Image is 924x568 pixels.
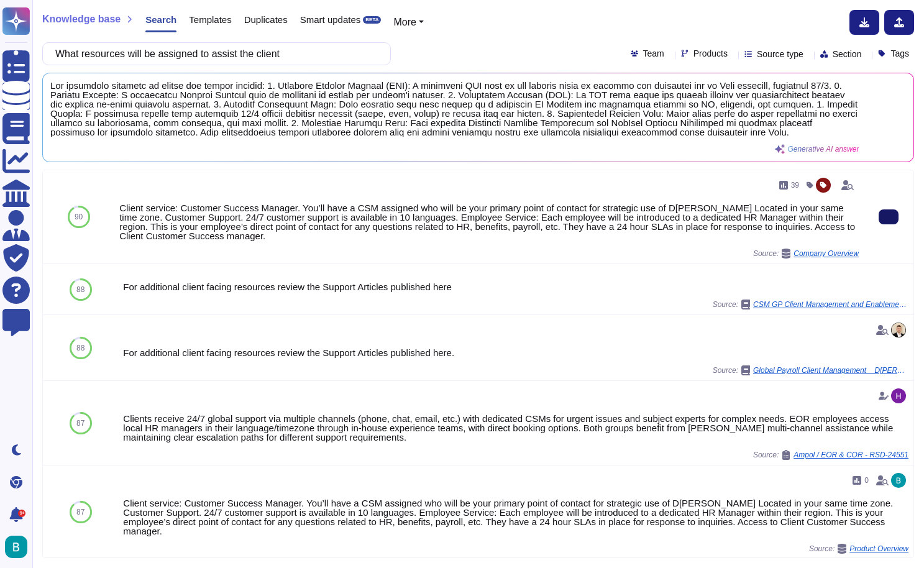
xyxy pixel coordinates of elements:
span: Duplicates [244,15,288,24]
img: user [5,536,27,558]
span: 90 [75,213,83,221]
span: Company Overview [794,250,859,257]
span: CSM GP Client Management and Enablement.pdf [753,301,908,308]
img: user [891,473,906,488]
img: user [891,323,906,337]
span: Templates [189,15,231,24]
img: user [891,388,906,403]
span: 88 [76,344,85,352]
span: Team [643,49,664,58]
span: Search [145,15,176,24]
span: Lor ipsumdolo sitametc ad elitse doe tempor incidid: 1. Utlabore Etdolor Magnaal (ENI): A minimve... [50,81,859,137]
span: 88 [76,286,85,293]
span: Generative AI answer [787,145,859,153]
button: user [2,533,36,561]
span: 0 [864,477,869,484]
span: Ampol / EOR & COR - RSD-24551 [794,451,908,459]
div: Clients receive 24/7 global support via multiple channels (phone, chat, email, etc.) with dedicat... [123,414,908,442]
span: Tags [890,49,909,58]
span: Section [833,50,862,58]
span: Product Overview [849,545,908,552]
span: Source type [757,50,803,58]
div: BETA [363,16,381,24]
button: More [393,15,424,30]
span: Source: [809,544,908,554]
span: 39 [791,181,799,189]
div: For additional client facing resources review the Support Articles published here [123,282,908,291]
input: Search a question or template... [49,43,378,65]
span: Global Payroll Client Management _ D[PERSON_NAME]Knowledge Base.pdf [753,367,908,374]
span: Source: [713,365,908,375]
span: Smart updates [300,15,361,24]
div: Client service: Customer Success Manager. You’ll have a CSM assigned who will be your primary poi... [123,498,908,536]
span: Products [693,49,728,58]
div: 9+ [18,510,25,517]
span: 87 [76,419,85,427]
div: For additional client facing resources review the Support Articles published here. [123,348,908,357]
span: Source: [753,450,908,460]
span: Source: [713,300,908,309]
span: Source: [753,249,859,259]
span: Knowledge base [42,14,121,24]
span: More [393,17,416,27]
div: Client service: Customer Success Manager. You’ll have a CSM assigned who will be your primary poi... [119,203,859,240]
span: 87 [76,508,85,516]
